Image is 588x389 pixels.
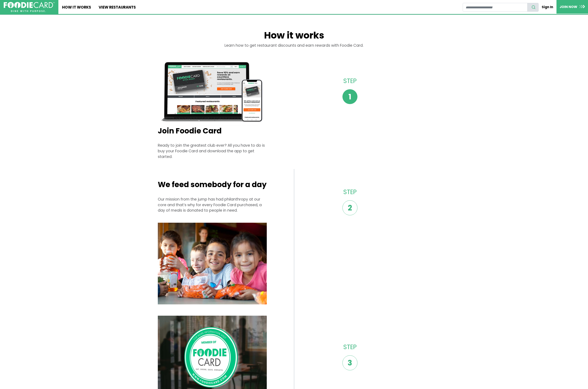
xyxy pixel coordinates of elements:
[527,3,539,12] button: search
[158,143,267,159] p: Ready to join the greatest club ever? All you have to do is buy your Foodie Card and download the...
[324,187,376,197] p: Step
[342,355,357,370] span: 3
[342,200,357,215] span: 2
[342,89,357,104] span: 1
[158,180,267,189] h2: We feed somebody for a day
[463,3,527,12] input: restaurant search
[324,76,376,86] p: Step
[4,2,55,12] img: FoodieCard; Eat, Drink, Save, Donate
[539,3,556,11] a: Sign In
[158,30,430,43] h1: How it works
[158,197,267,213] p: Our mission from the jump has had philanthropy at our core and that’s why for every Foodie Card p...
[158,43,430,54] div: Learn how to get restaurant discounts and earn rewards with Foodie Card.
[158,126,267,135] h2: Join Foodie Card
[324,343,376,352] p: Step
